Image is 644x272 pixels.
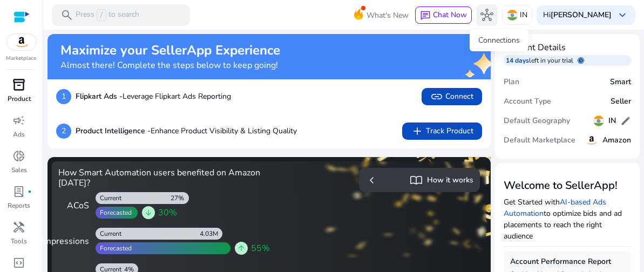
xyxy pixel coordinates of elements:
[171,194,189,202] div: 27%
[60,43,280,58] h2: Maximize your SellerApp Experience
[551,10,612,20] b: [PERSON_NAME]
[610,78,631,87] h5: Smart
[427,176,473,185] h5: How it works
[365,174,378,187] span: chevron_left
[367,6,409,25] span: What's New
[620,115,631,126] span: edit
[11,165,27,175] p: Sales
[476,4,498,26] button: hub
[6,55,37,63] p: Marketplace
[13,78,26,91] span: inventory_2
[56,124,71,139] p: 2
[96,244,132,253] div: Forecasted
[144,208,153,217] span: arrow_downward
[504,197,606,219] a: AI-based Ads Automation
[60,60,280,71] h4: Almost there! Complete the steps below to keep going!
[510,257,625,267] h5: Account Performance Report
[58,168,265,188] h4: How Smart Automation users benefited on Amazon [DATE]?
[529,56,578,65] p: left in your trial
[58,199,89,212] div: ACoS
[480,9,493,22] span: hub
[430,90,473,103] span: Connect
[504,97,551,106] h5: Account Type
[420,10,431,21] span: chat
[13,149,26,162] span: donut_small
[76,125,297,137] p: Enhance Product Visibility & Listing Quality
[504,179,631,192] h3: Welcome to SellerApp!
[200,229,222,238] div: 4.03M
[237,244,246,253] span: arrow_upward
[593,115,604,126] img: in.svg
[611,97,631,106] h5: Seller
[56,89,71,104] p: 1
[8,94,31,104] p: Product
[8,201,31,210] p: Reports
[76,9,139,21] p: Press to search
[411,125,473,138] span: Track Product
[504,196,631,242] p: Get Started with to optimize bids and ad placements to reach the right audience
[58,235,89,248] div: Impressions
[504,136,575,145] h5: Default Marketplace
[543,11,612,19] p: Hi
[578,57,584,64] span: schedule
[7,34,36,50] img: amazon.svg
[158,206,177,219] span: 30%
[251,242,270,255] span: 55%
[585,134,598,147] img: amazon.svg
[11,236,28,246] p: Tools
[13,130,25,139] p: Ads
[422,88,482,105] button: linkConnect
[616,9,629,22] span: keyboard_arrow_down
[411,125,424,138] span: add
[96,229,121,238] div: Current
[520,5,527,24] p: IN
[28,189,32,194] span: fiber_manual_record
[433,10,467,20] span: Chat Now
[60,9,73,22] span: search
[402,123,482,140] button: addTrack Product
[76,91,231,102] p: Leverage Flipkart Ads Reporting
[13,221,26,234] span: handyman
[13,185,26,198] span: lab_profile
[13,256,26,269] span: code_blocks
[504,117,570,126] h5: Default Geography
[96,208,132,217] div: Forecasted
[415,6,472,24] button: chatChat Now
[507,10,518,21] img: in.svg
[504,43,631,53] h4: Account Details
[430,90,443,103] span: link
[410,174,423,187] span: import_contacts
[97,9,106,21] span: /
[470,30,528,51] div: Connections
[602,136,631,145] h5: Amazon
[608,117,616,126] h5: IN
[76,126,151,136] b: Product Intelligence -
[76,91,123,101] b: Flipkart Ads -
[506,56,529,65] p: 14 days
[13,114,26,127] span: campaign
[96,194,121,202] div: Current
[504,78,519,87] h5: Plan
